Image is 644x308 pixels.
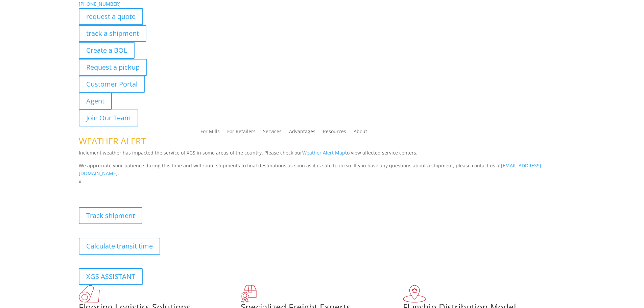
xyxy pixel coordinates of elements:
img: xgs-icon-focused-on-flooring-red [241,285,257,303]
a: Resources [323,129,346,137]
img: xgs-icon-flagship-distribution-model-red [403,285,426,303]
span: WEATHER ALERT [79,135,146,147]
a: [PHONE_NUMBER] [79,1,121,7]
a: For Retailers [227,129,256,137]
a: Customer Portal [79,76,145,93]
a: Agent [79,93,112,110]
a: About [354,129,367,137]
p: We appreciate your patience during this time and will route shipments to final destinations as so... [79,162,566,178]
a: Join Our Team [79,110,138,126]
a: Request a pickup [79,59,147,76]
p: x [79,177,566,186]
a: Services [263,129,282,137]
a: Calculate transit time [79,238,160,255]
a: Create a BOL [79,42,135,59]
a: Weather Alert Map [302,149,345,156]
p: Inclement weather has impacted the service of XGS in some areas of the country. Please check our ... [79,149,566,162]
a: track a shipment [79,25,146,42]
a: XGS ASSISTANT [79,268,143,285]
a: request a quote [79,8,143,25]
img: xgs-icon-total-supply-chain-intelligence-red [79,285,100,303]
b: Visibility, transparency, and control for your entire supply chain. [79,187,230,193]
a: For Mills [200,129,220,137]
a: Track shipment [79,207,142,224]
a: Advantages [289,129,315,137]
